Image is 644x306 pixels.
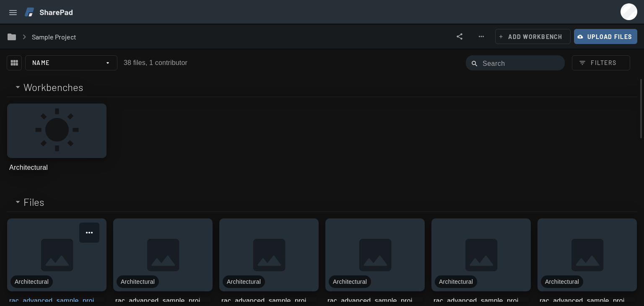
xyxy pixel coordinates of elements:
span: 38 files, 1 contributor [124,59,187,66]
div: Architectural [329,275,371,288]
button: add workbench [495,29,571,44]
button: Upload Files [574,29,637,44]
div: Workbenches [7,97,637,182]
a: rac_advanced_sample_project - Sheet - A12 - RCP L02.pdf [325,297,425,305]
a: rac_advanced_sample_project - Sheet - A1 - Floor Plan L1.pdf [7,297,106,305]
mat-expansion-panel-header: Files [7,192,637,212]
div: Architectural [9,164,48,171]
a: Architectural [7,163,106,172]
a: rac_advanced_sample_project - Sheet - A11 - RCP L01.pdf [219,297,319,305]
span: Filters [591,60,616,66]
input: Search [483,59,558,69]
button: Files [7,194,637,210]
a: rac_advanced_sample_project - Sheet - A10 - Elevations 2.pdf [113,297,213,305]
div: rac_advanced_sample_project - Sheet - A11 - RCP L01.pdf [221,297,404,304]
div: Architectural [10,275,53,288]
a: rac_advanced_sample_project - Sheet - A13 - RCP L03.pdf [431,297,531,305]
button: Filters [572,55,630,70]
a: rac_advanced_sample_project - Sheet - A14 - Area Plan L01.pdf [538,297,637,305]
div: Architectural [117,275,159,288]
span: Upload Files [587,33,632,40]
div: rac_advanced_sample_project - Sheet - A10 - Elevations 2.pdf [115,297,308,304]
mat-icon: folder [7,32,17,42]
mat-icon: search [466,54,481,74]
button: name [25,55,117,70]
mat-icon: filter_list [579,59,586,67]
span: Files [23,199,44,205]
span: add workbench [508,33,562,40]
div: Architectural [541,275,583,288]
span: name [32,60,49,66]
div: Architectural [223,275,265,288]
div: Architectural [435,275,477,288]
div: rac_advanced_sample_project - Sheet - A13 - RCP L03.pdf [434,297,616,304]
mat-icon: keyboard_arrow_right [19,32,29,42]
mat-expansion-panel-header: Workbenches [7,77,637,97]
button: Workbenches [7,79,637,96]
div: rac_advanced_sample_project - Sheet - A1 - Floor Plan L1.pdf [9,297,201,304]
img: Logo [25,8,73,16]
span: Workbenches [23,84,83,91]
button: Menu [3,3,20,20]
span: Sample Project [32,33,76,41]
div: rac_advanced_sample_project - Sheet - A12 - RCP L02.pdf [327,297,510,304]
